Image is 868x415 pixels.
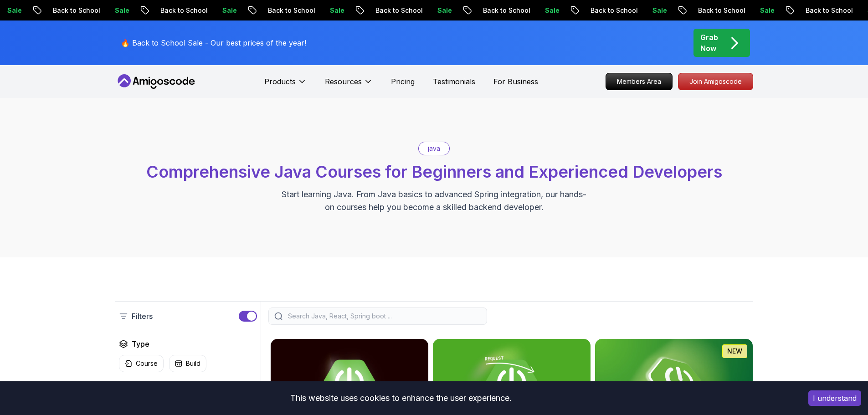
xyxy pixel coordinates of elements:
[583,6,645,15] p: Back to School
[136,359,158,368] p: Course
[476,6,538,15] p: Back to School
[281,188,587,214] p: Start learning Java. From Java basics to advanced Spring integration, our hands-on courses help y...
[645,6,674,15] p: Sale
[153,6,215,15] p: Back to School
[108,6,137,15] p: Sale
[678,73,753,90] a: Join Amigoscode
[691,6,753,15] p: Back to School
[493,76,538,87] a: For Business
[606,73,672,90] p: Members Area
[7,388,795,408] div: This website uses cookies to enhance the user experience.
[169,355,206,372] button: Build
[132,338,149,349] h2: Type
[215,6,244,15] p: Sale
[146,162,722,182] span: Comprehensive Java Courses for Beginners and Experienced Developers
[538,6,567,15] p: Sale
[261,6,323,15] p: Back to School
[391,76,415,87] a: Pricing
[186,359,200,368] p: Build
[286,312,481,321] input: Search Java, React, Spring boot ...
[428,144,440,153] p: java
[606,73,673,90] a: Members Area
[323,6,352,15] p: Sale
[430,6,459,15] p: Sale
[678,73,753,90] p: Join Amigoscode
[798,6,860,15] p: Back to School
[753,6,782,15] p: Sale
[121,37,306,48] p: 🔥 Back to School Sale - Our best prices of the year!
[368,6,430,15] p: Back to School
[119,355,164,372] button: Course
[264,76,307,94] button: Products
[700,32,718,54] p: Grab Now
[433,76,475,87] a: Testimonials
[727,347,742,356] p: NEW
[808,390,861,406] button: Accept cookies
[325,76,373,94] button: Resources
[46,6,108,15] p: Back to School
[325,76,362,87] p: Resources
[132,311,153,322] p: Filters
[264,76,296,87] p: Products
